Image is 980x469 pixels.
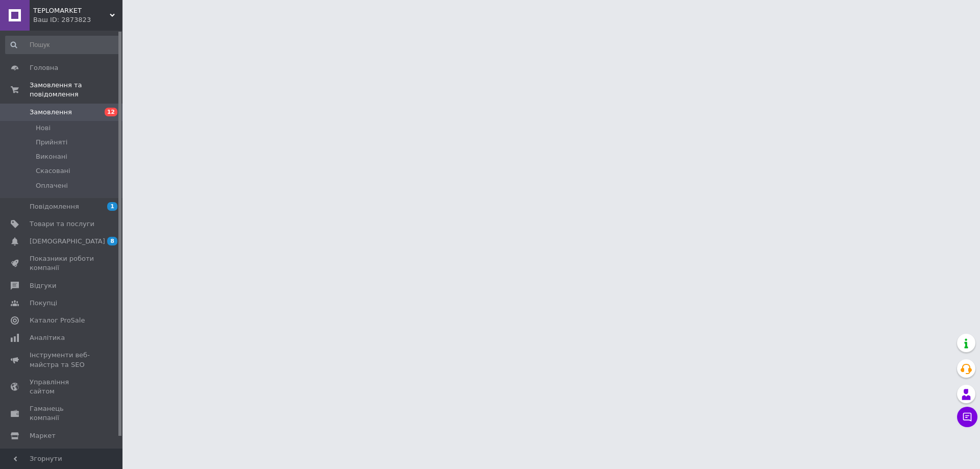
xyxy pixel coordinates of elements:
span: Замовлення та повідомлення [30,81,122,99]
span: 1 [107,202,117,211]
span: Оплачені [36,181,68,190]
span: Товари та послуги [30,219,94,229]
span: Каталог ProSale [30,316,85,325]
span: Прийняті [36,138,67,147]
span: TEPLOMARKET [33,6,110,15]
span: Виконані [36,152,67,161]
span: Замовлення [30,108,72,117]
span: Відгуки [30,281,56,290]
button: Чат з покупцем [957,407,977,427]
span: Нові [36,124,51,133]
span: Показники роботи компанії [30,254,94,273]
span: Покупці [30,299,57,308]
span: Повідомлення [30,202,79,211]
span: [DEMOGRAPHIC_DATA] [30,237,105,246]
span: Маркет [30,431,56,440]
input: Пошук [5,36,120,54]
span: Управління сайтом [30,378,94,396]
span: 8 [107,237,117,245]
span: Аналітика [30,333,65,342]
span: Інструменти веб-майстра та SEO [30,351,94,369]
div: Ваш ID: 2873823 [33,15,122,24]
span: Скасовані [36,166,70,176]
span: Головна [30,63,58,72]
span: Гаманець компанії [30,404,94,423]
span: 12 [105,108,117,116]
